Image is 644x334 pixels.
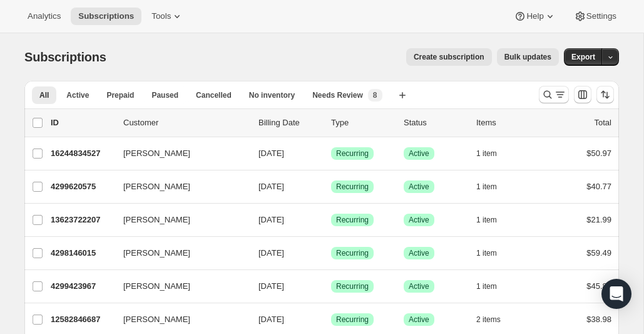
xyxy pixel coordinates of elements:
[506,8,563,25] button: Help
[409,149,429,159] span: Active
[78,11,134,21] span: Subscriptions
[151,90,178,100] span: Paused
[116,177,241,197] button: [PERSON_NAME]
[51,117,611,129] div: IDCustomerBilling DateTypeStatusItemsTotal
[39,90,49,100] span: All
[476,182,497,192] span: 1 item
[404,117,466,129] p: Status
[336,149,369,159] span: Recurring
[476,315,501,325] span: 2 items
[51,311,611,328] div: 12582846687[PERSON_NAME][DATE]SuccessRecurringSuccessActive2 items$38.98
[409,315,429,325] span: Active
[476,149,497,159] span: 1 item
[71,8,141,25] button: Subscriptions
[586,281,611,291] span: $45.87
[476,248,497,258] span: 1 item
[51,178,611,196] div: 4299620575[PERSON_NAME][DATE]SuccessRecurringSuccessActive1 item$40.77
[373,90,377,100] span: 8
[123,147,190,160] span: [PERSON_NAME]
[336,281,369,291] span: Recurring
[258,248,284,258] span: [DATE]
[144,8,191,25] button: Tools
[409,182,429,192] span: Active
[116,243,241,263] button: [PERSON_NAME]
[123,180,190,193] span: [PERSON_NAME]
[504,52,551,62] span: Bulk updates
[258,215,284,224] span: [DATE]
[51,313,113,326] p: 12582846687
[116,144,241,164] button: [PERSON_NAME]
[497,48,559,66] button: Bulk updates
[409,248,429,258] span: Active
[51,278,611,295] div: 4299423967[PERSON_NAME][DATE]SuccessRecurringSuccessActive1 item$45.87
[258,315,284,324] span: [DATE]
[123,247,190,259] span: [PERSON_NAME]
[123,313,190,326] span: [PERSON_NAME]
[51,117,113,129] p: ID
[571,52,595,62] span: Export
[526,11,543,21] span: Help
[566,8,624,25] button: Settings
[476,278,511,295] button: 1 item
[28,11,61,21] span: Analytics
[596,86,614,103] button: Sort the results
[258,149,284,158] span: [DATE]
[66,90,89,100] span: Active
[51,280,113,293] p: 4299423967
[116,276,241,296] button: [PERSON_NAME]
[595,117,611,129] p: Total
[51,145,611,162] div: 16244834527[PERSON_NAME][DATE]SuccessRecurringSuccessActive1 item$50.97
[601,279,631,309] div: Open Intercom Messenger
[336,248,369,258] span: Recurring
[476,145,511,162] button: 1 item
[116,310,241,330] button: [PERSON_NAME]
[106,90,134,100] span: Prepaid
[51,244,611,262] div: 4298146015[PERSON_NAME][DATE]SuccessRecurringSuccessActive1 item$59.49
[258,281,284,291] span: [DATE]
[331,117,394,129] div: Type
[414,52,484,62] span: Create subscription
[258,182,284,191] span: [DATE]
[409,215,429,225] span: Active
[336,315,369,325] span: Recurring
[123,280,190,293] span: [PERSON_NAME]
[586,215,611,224] span: $21.99
[574,86,591,103] button: Customize table column order and visibility
[476,311,514,328] button: 2 items
[151,11,171,21] span: Tools
[409,281,429,291] span: Active
[539,86,569,103] button: Search and filter results
[24,50,106,64] span: Subscriptions
[249,90,295,100] span: No inventory
[51,214,113,226] p: 13623722207
[116,210,241,230] button: [PERSON_NAME]
[123,117,248,129] p: Customer
[586,11,616,21] span: Settings
[336,182,369,192] span: Recurring
[476,244,511,262] button: 1 item
[123,214,190,226] span: [PERSON_NAME]
[586,149,611,158] span: $50.97
[586,248,611,258] span: $59.49
[476,215,497,225] span: 1 item
[392,86,412,104] button: Create new view
[476,117,539,129] div: Items
[196,90,232,100] span: Cancelled
[51,147,113,160] p: 16244834527
[586,315,611,324] span: $38.98
[476,178,511,196] button: 1 item
[20,8,68,25] button: Analytics
[406,48,492,66] button: Create subscription
[312,90,363,100] span: Needs Review
[586,182,611,191] span: $40.77
[564,48,603,66] button: Export
[476,211,511,229] button: 1 item
[258,117,321,129] p: Billing Date
[51,247,113,259] p: 4298146015
[336,215,369,225] span: Recurring
[51,211,611,229] div: 13623722207[PERSON_NAME][DATE]SuccessRecurringSuccessActive1 item$21.99
[476,281,497,291] span: 1 item
[51,180,113,193] p: 4299620575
